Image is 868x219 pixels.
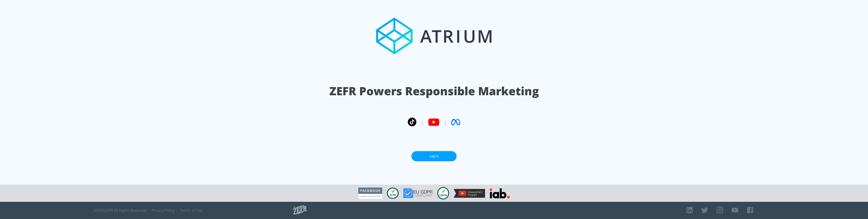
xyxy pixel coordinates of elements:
h1: ZEFR Powers Responsible Marketing [329,83,539,99]
a: Terms of Use [180,208,203,213]
img: IAB [490,188,510,198]
img: GDPR Compliant [403,188,433,198]
span: © 2025 ZEFR All Rights Reserved [94,208,146,213]
img: YouTube Measurement Program [454,189,485,198]
a: Privacy Policy [152,208,175,213]
img: CCPA Compliant [387,188,399,199]
span: | [444,119,447,126]
img: COPPA Compliant [437,187,449,200]
span: | [421,119,424,126]
a: Log In [411,151,457,161]
img: Facebook Marketing Partner [358,188,382,199]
